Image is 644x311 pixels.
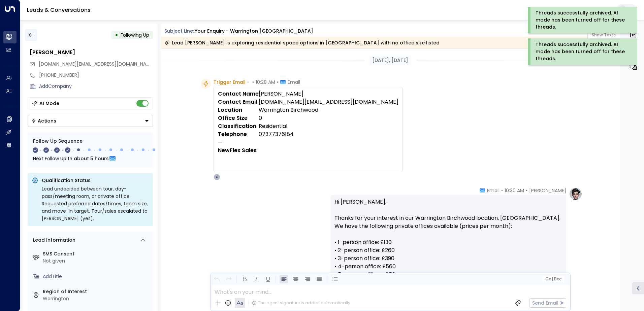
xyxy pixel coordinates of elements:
[33,155,148,162] div: Next Follow Up:
[536,41,628,62] div: Threads successfully archived. AI mode has been turned off for these threads.
[195,28,313,35] div: Your enquiry - Warrington [GEOGRAPHIC_DATA]
[277,79,279,85] span: •
[39,61,153,68] span: taylorrees.tr@gmail.com
[501,187,503,194] span: •
[256,79,275,85] span: 10:28 AM
[252,300,350,306] div: The agent signature is added automatically
[43,295,150,302] div: Warrington
[33,138,148,145] div: Follow Up Sequence
[218,122,256,130] strong: Classification
[369,56,411,65] div: [DATE], [DATE]
[487,187,500,194] span: Email
[28,115,153,127] div: Button group with a nested menu
[115,29,118,41] div: •
[30,48,153,57] div: [PERSON_NAME]
[259,90,398,98] td: [PERSON_NAME]
[218,130,247,138] strong: Telephone
[218,146,257,154] strong: NewFlex Sales
[224,275,233,283] button: Redo
[259,122,398,130] td: Residential
[27,6,91,14] a: Leads & Conversations
[68,155,109,162] span: In about 5 hours
[247,79,249,85] span: •
[542,276,564,282] button: Cc|Bcc
[42,177,149,184] p: Qualification Status
[43,288,150,295] label: Region of Interest
[536,9,628,31] div: Threads successfully archived. AI mode has been turned off for these threads.
[569,187,582,201] img: profile-logo.png
[214,79,246,85] span: Trigger Email
[31,118,56,124] div: Actions
[505,187,524,194] span: 10:30 AM
[218,106,242,114] strong: Location
[218,90,259,98] strong: Contact Name
[39,61,155,67] span: [DOMAIN_NAME][EMAIL_ADDRESS][DOMAIN_NAME]
[213,275,221,283] button: Undo
[28,115,153,127] button: Actions
[43,257,150,265] div: Not given
[252,79,254,85] span: •
[164,39,440,46] div: Lead [PERSON_NAME] is exploring residential space options in [GEOGRAPHIC_DATA] with no office siz...
[526,187,527,194] span: •
[39,83,153,90] div: AddCompany
[218,138,223,146] strong: —
[259,130,398,138] td: 07377376184
[259,114,398,122] td: 0
[121,32,149,38] span: Following Up
[552,277,553,281] span: |
[39,100,59,107] div: AI Mode
[214,174,220,180] div: O
[43,250,150,257] label: SMS Consent
[529,187,566,194] span: [PERSON_NAME]
[545,277,561,281] span: Cc Bcc
[218,114,248,122] strong: Office Size
[164,28,194,34] span: Subject Line:
[259,106,398,114] td: Warrington Birchwood
[259,98,398,106] td: [DOMAIN_NAME][EMAIL_ADDRESS][DOMAIN_NAME]
[218,98,257,106] strong: Contact Email
[43,273,150,280] div: AddTitle
[42,185,149,222] div: Lead undecided between tour, day-pass/meeting room, or private office. Requested preferred dates/...
[31,237,75,244] div: Lead Information
[288,79,300,85] span: Email
[39,72,153,79] div: [PHONE_NUMBER]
